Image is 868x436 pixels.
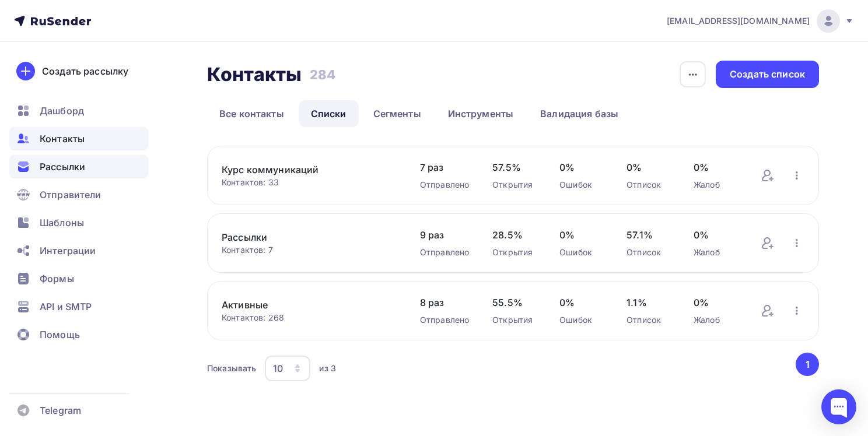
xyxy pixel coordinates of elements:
a: Валидация базы [528,100,631,127]
button: Go to page 1 [796,353,819,376]
div: Открытия [492,247,536,258]
span: 0% [559,296,603,310]
span: 28.5% [492,228,536,242]
a: Рассылки [222,230,397,244]
div: Контактов: 33 [222,177,397,188]
div: 10 [273,361,283,375]
div: Отписок [626,314,670,326]
span: Помощь [40,328,80,342]
span: Интеграции [40,244,96,258]
span: 0% [626,160,670,174]
div: Отправлено [420,179,469,191]
span: 57.1% [626,228,670,242]
span: [EMAIL_ADDRESS][DOMAIN_NAME] [667,15,810,27]
div: Отправлено [420,247,469,258]
span: 55.5% [492,296,536,310]
div: Отправлено [420,314,469,326]
div: Создать рассылку [42,64,128,78]
span: 7 раз [420,160,469,174]
a: Рассылки [9,155,148,178]
span: Контакты [40,132,85,146]
span: 9 раз [420,228,469,242]
span: 0% [559,160,603,174]
div: Жалоб [694,179,737,191]
a: Все контакты [207,100,296,127]
a: Шаблоны [9,211,148,234]
a: Курс коммуникаций [222,163,397,177]
div: Показывать [207,363,256,374]
div: из 3 [319,363,336,374]
div: Жалоб [694,314,737,326]
span: Шаблоны [40,216,84,230]
span: 0% [694,296,737,310]
span: Формы [40,272,74,286]
div: Открытия [492,314,536,326]
div: Создать список [730,68,805,81]
span: API и SMTP [40,300,92,314]
span: 1.1% [626,296,670,310]
span: 0% [694,160,737,174]
span: 8 раз [420,296,469,310]
h3: 284 [310,66,335,83]
a: Контакты [9,127,148,150]
h2: Контакты [207,63,302,86]
div: Ошибок [559,179,603,191]
a: Инструменты [436,100,526,127]
div: Открытия [492,179,536,191]
span: 0% [559,228,603,242]
span: Рассылки [40,160,85,174]
ul: Pagination [794,353,820,376]
span: Дашборд [40,104,84,118]
a: Активные [222,298,397,312]
span: 57.5% [492,160,536,174]
a: Отправители [9,183,148,206]
div: Отписок [626,247,670,258]
span: 0% [694,228,737,242]
span: Отправители [40,188,101,202]
div: Контактов: 268 [222,312,397,324]
div: Ошибок [559,247,603,258]
a: Списки [299,100,359,127]
a: Сегменты [361,100,433,127]
div: Ошибок [559,314,603,326]
div: Отписок [626,179,670,191]
a: [EMAIL_ADDRESS][DOMAIN_NAME] [667,9,854,33]
button: 10 [264,355,311,382]
a: Формы [9,267,148,290]
a: Дашборд [9,99,148,122]
div: Жалоб [694,247,737,258]
div: Контактов: 7 [222,244,397,256]
span: Telegram [40,403,81,417]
